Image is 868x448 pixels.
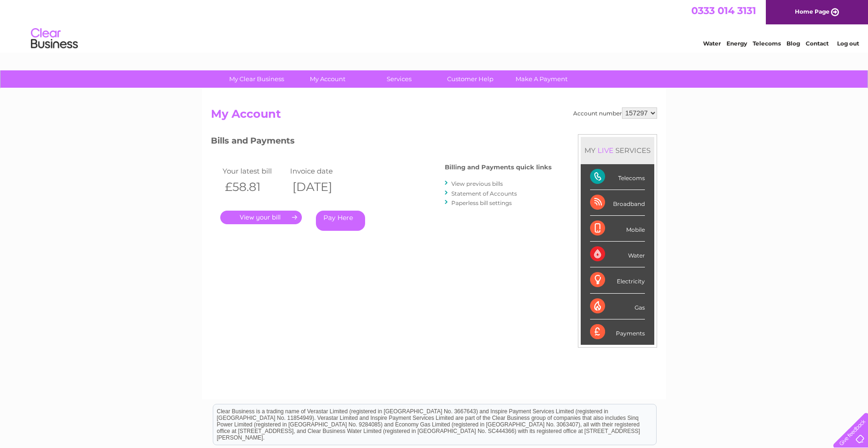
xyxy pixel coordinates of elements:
[316,211,365,231] a: Pay Here
[590,242,645,267] div: Water
[590,216,645,242] div: Mobile
[360,70,438,88] a: Services
[220,211,302,224] a: .
[288,165,355,177] td: Invoice date
[220,177,288,197] th: £58.81
[573,107,657,119] div: Account number
[590,190,645,216] div: Broadband
[451,180,503,187] a: View previous bills
[289,70,367,88] a: My Account
[837,40,859,47] a: Log out
[445,164,552,171] h4: Billing and Payments quick links
[590,294,645,319] div: Gas
[786,40,800,47] a: Blog
[213,5,656,46] div: Clear Business is a trading name of Verastar Limited (registered in [GEOGRAPHIC_DATA] No. 3667643...
[590,319,645,345] div: Payments
[451,190,517,197] a: Statement of Accounts
[590,267,645,293] div: Electricity
[503,70,580,88] a: Make A Payment
[726,40,747,47] a: Energy
[432,70,509,88] a: Customer Help
[691,5,756,16] a: 0333 014 3131
[218,70,295,88] a: My Clear Business
[211,107,657,125] h2: My Account
[596,146,615,155] div: LIVE
[753,40,781,47] a: Telecoms
[211,134,552,151] h3: Bills and Payments
[451,199,512,206] a: Paperless bill settings
[590,164,645,190] div: Telecoms
[220,165,288,177] td: Your latest bill
[30,24,78,53] img: logo.png
[806,40,829,47] a: Contact
[581,137,654,164] div: MY SERVICES
[703,40,721,47] a: Water
[288,177,355,197] th: [DATE]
